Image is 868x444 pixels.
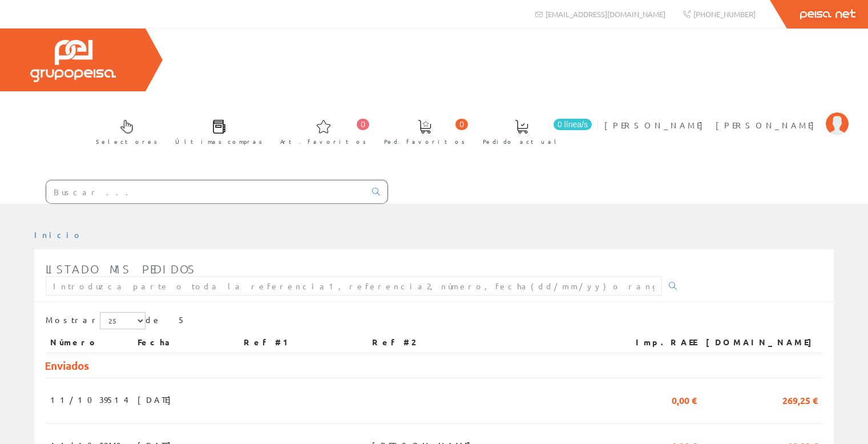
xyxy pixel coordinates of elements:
span: Últimas compras [175,136,263,147]
span: Selectores [96,136,158,147]
th: [DOMAIN_NAME] [701,332,822,353]
span: 0 [357,119,369,130]
span: 11/1039514 [50,390,128,409]
span: 269,25 € [782,390,818,409]
th: Fecha [133,332,239,353]
span: 0 [455,119,468,130]
span: 0,00 € [672,390,697,409]
a: 0 línea/s Pedido actual [471,110,595,152]
div: de 5 [46,312,822,332]
span: Art. favoritos [280,136,366,147]
a: Inicio [34,229,83,240]
th: Ref #2 [368,332,616,353]
a: [PERSON_NAME] [PERSON_NAME] [604,110,849,121]
img: Grupo Peisa [30,40,116,82]
span: [PERSON_NAME] [PERSON_NAME] [604,119,820,131]
span: [DATE] [138,390,177,409]
input: Buscar ... [46,180,365,203]
span: Ped. favoritos [384,136,465,147]
a: Selectores [84,110,163,152]
th: Ref #1 [239,332,368,353]
label: Mostrar [46,312,146,329]
span: [PHONE_NUMBER] [693,9,756,19]
span: [EMAIL_ADDRESS][DOMAIN_NAME] [546,9,665,19]
th: Imp.RAEE [616,332,701,353]
a: Últimas compras [164,110,268,152]
span: Listado mis pedidos [46,262,196,276]
span: Enviados [45,358,89,373]
th: Número [46,332,133,353]
select: Mostrar [100,312,146,329]
span: Pedido actual [483,136,560,147]
span: 0 línea/s [554,119,592,130]
input: Introduzca parte o toda la referencia1, referencia2, número, fecha(dd/mm/yy) o rango de fechas(dd... [46,276,662,296]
